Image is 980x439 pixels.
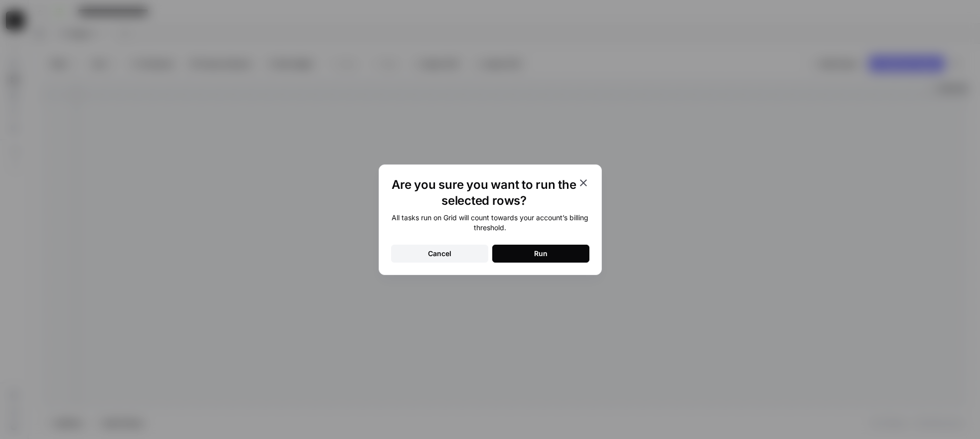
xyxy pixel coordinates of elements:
[428,249,451,259] div: Cancel
[391,245,488,263] button: Cancel
[534,249,548,259] div: Run
[391,213,589,233] div: All tasks run on Grid will count towards your account’s billing threshold.
[391,177,577,209] h1: Are you sure you want to run the selected rows?
[492,245,589,263] button: Run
